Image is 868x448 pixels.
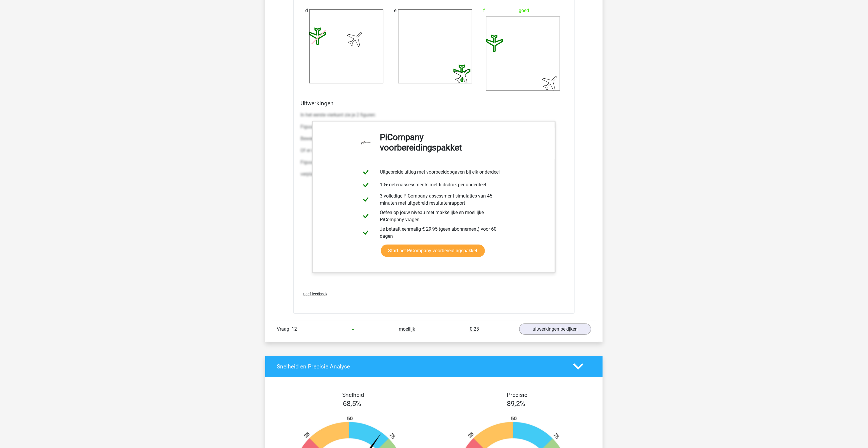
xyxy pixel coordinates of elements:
[300,123,568,130] p: Figuur 1: een vliegtuig. Dit figuur heeft de volgende transformatie(s):
[441,392,594,398] h4: Precisie
[343,400,361,408] span: 68,5%
[300,147,568,154] p: Of er een 45 graden lijn door de figuur heen loopt of niet, verandert elke keer
[483,5,563,17] div: goed
[303,292,327,296] span: Geef feedback
[300,159,568,166] p: Figuur 2: een vliegtuig. Dit figuur heeft de volgende transformatie(s):
[277,326,292,333] span: Vraag
[483,5,485,17] span: f
[470,326,479,332] span: 0:23
[300,135,568,142] p: Beweegt in het verticale vlak
[300,171,568,178] p: verplaatst steeds tegen de klok in
[507,400,525,408] span: 89,2%
[277,363,564,370] h4: Snelheid en Precisie Analyse
[399,326,415,332] span: moeilijk
[305,5,308,17] span: d
[300,100,568,107] h4: Uitwerkingen
[381,245,485,257] a: Start het PiCompany voorbereidingspakket
[394,5,397,17] span: e
[300,111,568,119] p: In het eerste vierkant zie je 2 figuren:
[519,324,591,335] a: uitwerkingen bekijken
[292,326,297,332] span: 12
[277,392,430,398] h4: Snelheid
